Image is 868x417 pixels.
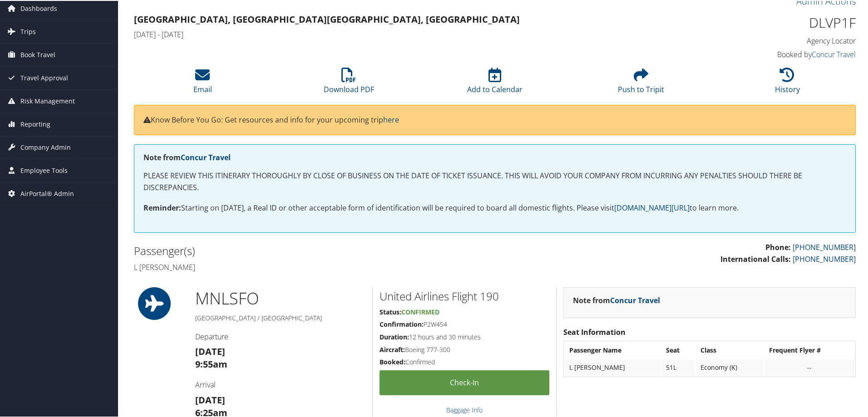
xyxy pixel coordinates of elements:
[195,344,225,357] strong: [DATE]
[565,341,661,358] th: Passenger Name
[380,307,401,315] strong: Status:
[20,158,68,181] span: Employee Tools
[20,112,50,135] span: Reporting
[764,341,854,358] th: Frequent Flyer #
[446,405,483,413] a: Baggage Info
[181,152,231,162] a: Concur Travel
[696,358,764,375] td: Economy (K)
[720,253,791,263] strong: International Calls:
[686,35,856,45] h4: Agency Locator
[20,66,68,88] span: Travel Approval
[793,241,856,251] a: [PHONE_NUMBER]
[195,313,365,322] h5: [GEOGRAPHIC_DATA] / [GEOGRAPHIC_DATA]
[134,261,488,271] h4: L [PERSON_NAME]
[383,114,399,124] a: here
[661,358,695,375] td: 51L
[563,326,626,336] strong: Seat Information
[143,169,846,192] p: PLEASE REVIEW THIS ITINERARY THOROUGHLY BY CLOSE OF BUSINESS ON THE DATE OF TICKET ISSUANCE. THIS...
[467,72,523,93] a: Add to Calendar
[686,49,856,59] h4: Booked by
[618,72,664,93] a: Push to Tripit
[380,288,549,303] h2: United Airlines Flight 190
[401,307,439,315] span: Confirmed
[380,332,409,340] strong: Duration:
[380,332,549,341] h5: 12 hours and 30 minutes
[195,286,365,309] h1: MNL SFO
[661,341,695,358] th: Seat
[20,89,75,112] span: Risk Management
[812,49,856,59] a: Concur Travel
[380,319,549,328] h5: P2W4S4
[793,253,856,263] a: [PHONE_NUMBER]
[20,43,55,65] span: Book Travel
[195,331,365,341] h4: Departure
[380,344,549,353] h5: Boeing 777-300
[143,152,231,162] strong: Note from
[614,202,690,212] a: [DOMAIN_NAME][URL]
[195,357,227,369] strong: 9:55am
[134,29,672,39] h4: [DATE] - [DATE]
[193,72,212,93] a: Email
[20,135,71,158] span: Company Admin
[20,20,36,42] span: Trips
[143,202,181,212] strong: Reminder:
[324,72,374,93] a: Download PDF
[686,12,856,31] h1: DLVP1F
[765,241,791,251] strong: Phone:
[380,319,424,328] strong: Confirmation:
[134,12,520,25] strong: [GEOGRAPHIC_DATA], [GEOGRAPHIC_DATA] [GEOGRAPHIC_DATA], [GEOGRAPHIC_DATA]
[565,358,661,375] td: L [PERSON_NAME]
[143,201,846,213] p: Starting on [DATE], a Real ID or other acceptable form of identification will be required to boar...
[380,369,549,394] a: Check-in
[573,294,660,304] strong: Note from
[195,379,365,389] h4: Arrival
[143,113,846,125] p: Know Before You Go: Get resources and info for your upcoming trip
[20,182,74,204] span: AirPortal® Admin
[610,294,660,304] a: Concur Travel
[696,341,764,358] th: Class
[195,393,225,405] strong: [DATE]
[380,344,405,353] strong: Aircraft:
[775,72,800,93] a: History
[769,363,850,371] div: --
[380,357,549,366] h5: Confirmed
[380,357,405,365] strong: Booked:
[134,242,488,258] h2: Passenger(s)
